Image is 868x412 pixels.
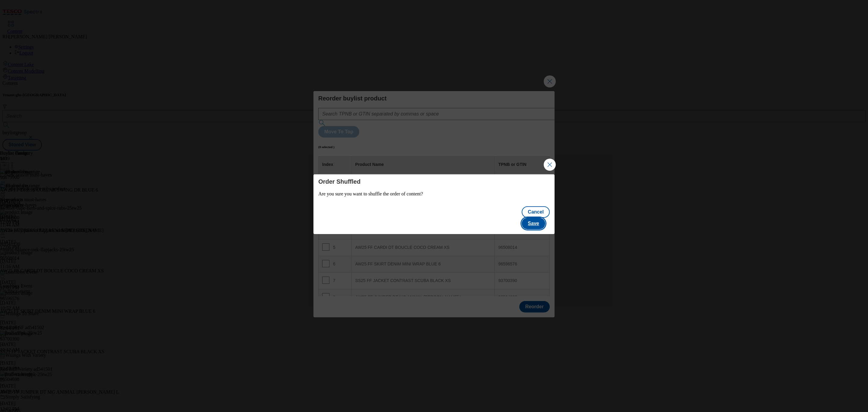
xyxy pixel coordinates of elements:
button: Close Modal [544,159,556,171]
div: Modal [313,174,555,234]
button: Cancel [522,206,549,218]
h4: Order Shuffled [318,178,550,185]
button: Save [522,218,545,229]
p: Are you sure you want to shuffle the order of content? [318,191,550,197]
